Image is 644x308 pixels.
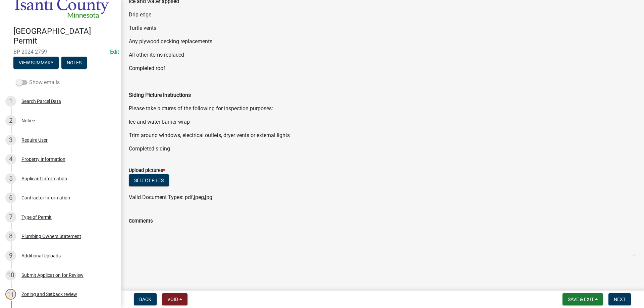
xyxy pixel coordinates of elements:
div: 2 [5,115,16,126]
div: Additional Uploads [21,253,61,258]
label: Upload pictures [129,168,165,173]
p: Completed siding [129,145,636,153]
div: Contractor Information [21,195,70,200]
div: Type of Permit [21,215,52,220]
div: 6 [5,192,16,203]
wm-modal-confirm: Edit Application Number [110,49,119,55]
p: Turtle vents [129,24,636,32]
div: Submit Application for Review [21,273,84,278]
h4: [GEOGRAPHIC_DATA] Permit [13,26,115,46]
div: 3 [5,135,16,145]
button: Next [608,293,631,305]
strong: Siding Picture Instructions [129,92,191,98]
p: Completed roof [129,64,636,72]
div: Search Parcel Data [21,99,61,104]
span: Back [139,297,151,302]
wm-modal-confirm: Summary [13,60,59,66]
span: BP-2024-2759 [13,49,107,55]
button: Select files [129,174,169,186]
span: Save & Exit [568,297,594,302]
div: 4 [5,154,16,165]
button: Void [162,293,187,305]
wm-modal-confirm: Notes [61,60,87,66]
button: Notes [61,57,87,69]
label: Comments [129,219,153,224]
div: Require User [21,138,48,142]
div: Notice [21,118,35,123]
div: 1 [5,96,16,107]
p: All other items replaced [129,51,636,59]
span: Void [167,297,178,302]
button: View Summary [13,57,59,69]
div: 7 [5,212,16,223]
div: Applicant Information [21,176,67,181]
div: 8 [5,231,16,242]
a: Edit [110,49,119,55]
div: Plumbing Owners Statement [21,234,81,239]
p: Drip edge [129,11,636,19]
div: 5 [5,173,16,184]
p: Ice and water barrier wrap [129,118,636,126]
div: 9 [5,250,16,261]
div: 11 [5,289,16,300]
p: Please take pictures of the following for inspection purposes: [129,105,636,113]
div: 10 [5,270,16,281]
div: Property Information [21,157,65,162]
span: Valid Document Types: pdf,jpeg,jpg [129,194,212,200]
p: Any plywood decking replacements [129,38,636,46]
label: Show emails [16,78,60,86]
p: Trim around windows, electrical outlets, dryer vents or external lights [129,131,636,139]
button: Back [134,293,157,305]
span: Next [614,297,626,302]
div: Zoning and Setback review [21,292,77,297]
button: Save & Exit [562,293,603,305]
